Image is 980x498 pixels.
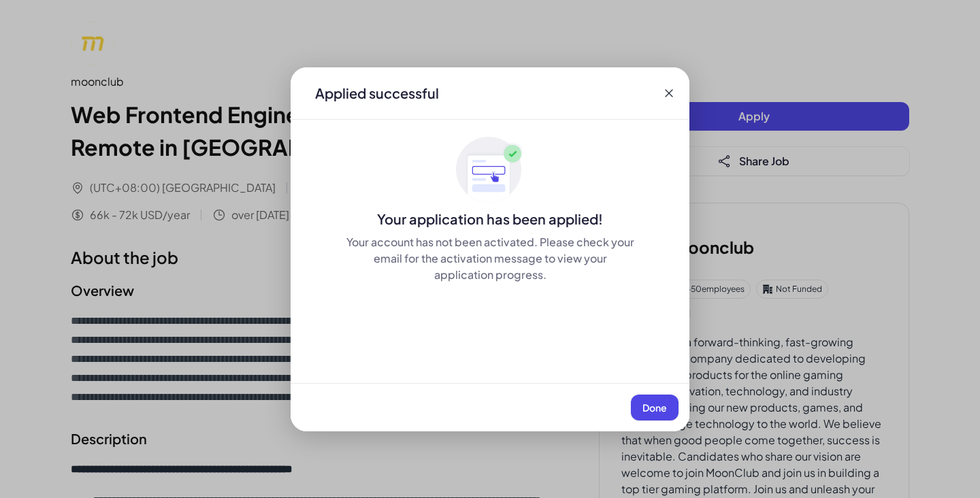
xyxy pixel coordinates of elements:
span: Done [642,401,667,414]
button: Done [631,395,679,420]
div: Your account has not been activated. Please check your email for the activation message to view y... [345,234,635,283]
img: ApplyedMaskGroup3.svg [456,136,524,204]
div: Your application has been applied! [291,210,689,229]
div: Applied successful [315,84,439,103]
